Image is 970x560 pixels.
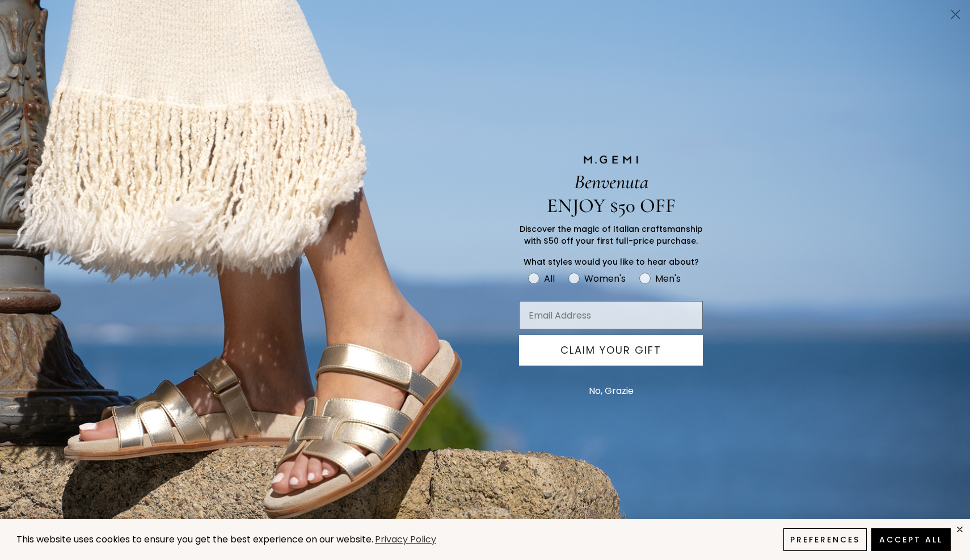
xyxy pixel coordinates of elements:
[574,170,648,194] span: Benvenuta
[544,271,555,286] div: All
[520,223,703,247] span: Discover the magic of Italian craftsmanship with $50 off your first full-price purchase.
[955,525,964,534] div: close
[16,533,373,546] span: This website uses cookies to ensure you get the best experience on our website.
[519,301,703,329] input: Email Address
[583,155,639,165] img: M.GEMI
[584,271,626,286] div: Women's
[519,335,703,366] button: CLAIM YOUR GIFT
[871,528,951,551] button: Accept All
[373,533,438,547] a: Privacy Policy (opens in a new tab)
[655,271,681,286] div: Men's
[524,256,699,268] span: What styles would you like to hear about?
[946,5,965,24] button: Close dialog
[583,377,639,405] button: No, Grazie
[547,194,676,218] span: ENJOY $50 OFF
[783,528,867,551] button: Preferences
